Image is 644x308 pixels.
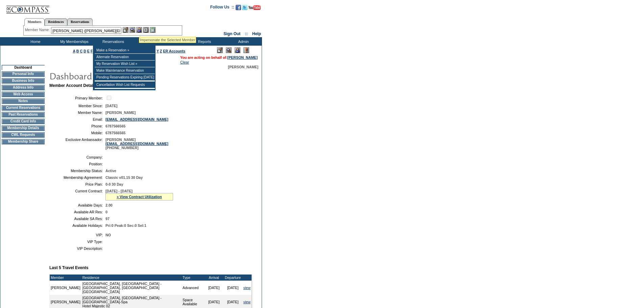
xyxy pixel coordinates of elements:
[49,69,184,82] img: pgTtlDashboard.gif
[117,195,162,199] a: » View Contract Utilization
[223,37,262,46] td: Admin
[49,83,97,88] b: Member Account Details
[52,175,103,180] td: Membership Agreement:
[76,49,79,53] a: B
[105,124,125,128] span: 6787566565
[2,112,45,117] td: Past Reservations
[87,49,90,53] a: E
[157,49,159,53] a: Y
[2,139,45,144] td: Membership Share
[105,182,123,186] span: 0-0 30 Day
[95,67,155,74] td: Make Maintenance Reservation
[67,18,93,25] a: Reservations
[243,47,249,53] img: Log Concern/Member Elevation
[105,131,125,135] span: 6787566565
[243,300,251,304] a: view
[52,162,103,166] td: Position:
[81,275,182,281] td: Residence
[129,27,135,33] img: View
[25,27,51,33] div: Member Name:
[180,55,258,60] span: You are acting on behalf of:
[140,38,195,42] div: Impersonate the Selected Member
[105,142,168,146] a: [EMAIL_ADDRESS][DOMAIN_NAME]
[52,124,103,128] td: Phone:
[52,182,103,186] td: Price Plan:
[52,131,103,135] td: Mobile:
[52,223,103,228] td: Available Holidays:
[242,7,247,11] a: Follow us on Twitter
[80,49,82,53] a: C
[105,111,136,115] span: [PERSON_NAME]
[52,233,103,237] td: VIP:
[205,281,223,295] td: [DATE]
[242,5,247,10] img: Follow us on Twitter
[105,169,116,173] span: Active
[91,49,93,53] a: F
[136,27,142,33] img: Impersonate
[95,61,155,67] td: My Reservation Wish List »
[95,54,155,61] td: Alternate Reservation
[2,65,45,70] td: Dashboard
[105,217,110,221] span: 97
[105,175,143,180] span: Classic v01.15 30 Day
[236,7,241,11] a: Become our fan on Facebook
[184,37,223,46] td: Reports
[84,49,86,53] a: D
[105,189,133,193] span: [DATE] - [DATE]
[52,246,103,251] td: VIP Description:
[52,240,103,244] td: VIP Type:
[73,49,75,53] a: A
[24,18,45,26] a: Members
[123,27,128,33] img: b_edit.gif
[50,281,81,295] td: [PERSON_NAME]
[226,47,232,53] img: View Mode
[50,275,81,281] td: Member
[235,47,240,53] img: Impersonate
[223,275,242,281] td: Departure
[52,117,103,121] td: Email:
[2,132,45,138] td: CWL Requests
[248,5,261,10] img: Subscribe to our YouTube Channel
[2,119,45,124] td: Credit Card Info
[52,95,103,101] td: Primary Member:
[95,81,155,88] td: Cancellation Wish List Requests
[143,27,149,33] img: Reservations
[163,49,185,53] a: ER Accounts
[210,4,234,12] td: Follow Us ::
[54,37,93,46] td: My Memberships
[105,203,113,207] span: 2.00
[52,155,103,159] td: Company:
[2,78,45,84] td: Business Info
[95,47,155,54] td: Make a Reservation »
[15,37,54,46] td: Home
[252,31,261,36] a: Help
[243,286,251,290] a: view
[2,85,45,90] td: Address Info
[93,37,132,46] td: Reservations
[105,233,111,237] span: NO
[52,169,103,173] td: Membership Status:
[245,31,248,36] span: ::
[2,105,45,111] td: Current Reservations
[160,49,162,53] a: Z
[223,281,242,295] td: [DATE]
[150,27,156,33] img: b_calculator.gif
[52,210,103,214] td: Available AR Res:
[132,37,184,46] td: Vacation Collection
[236,5,241,10] img: Become our fan on Facebook
[228,65,258,69] span: [PERSON_NAME]
[182,281,205,295] td: Advanced
[223,31,240,36] a: Sign Out
[248,7,261,11] a: Subscribe to our YouTube Channel
[2,98,45,104] td: Notes
[81,281,182,295] td: [GEOGRAPHIC_DATA], [GEOGRAPHIC_DATA] - [GEOGRAPHIC_DATA], [GEOGRAPHIC_DATA] [GEOGRAPHIC_DATA]
[228,55,258,60] a: [PERSON_NAME]
[105,138,168,150] span: [PERSON_NAME] [PHONE_NUMBER]
[205,275,223,281] td: Arrival
[52,217,103,221] td: Available SA Res:
[182,275,205,281] td: Type
[2,71,45,77] td: Personal Info
[2,125,45,131] td: Membership Details
[105,117,168,121] a: [EMAIL_ADDRESS][DOMAIN_NAME]
[217,47,223,53] img: Edit Mode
